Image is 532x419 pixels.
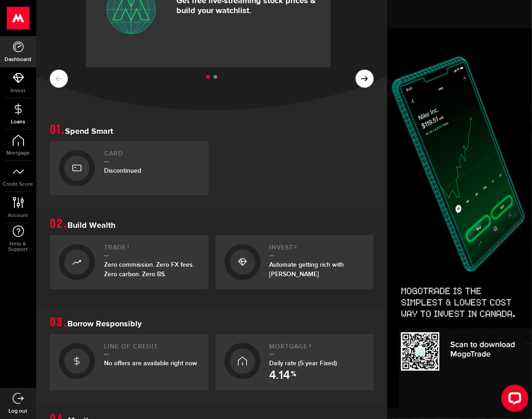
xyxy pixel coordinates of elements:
[104,359,197,367] span: No offers are available right now
[50,235,209,289] a: Trade1Zero commission. Zero FX fees. Zero carbon. Zero BS.
[104,244,199,256] h2: Trade
[294,244,298,250] sup: 2
[50,141,209,195] a: CardDiscontinued
[270,261,344,278] span: Automate getting rich with [PERSON_NAME]
[387,28,532,419] img: Side-banner-trade-up-1126-380x1026
[104,343,199,355] h2: Line of credit
[104,150,199,162] h2: Card
[104,261,194,278] span: Zero commission. Zero FX fees. Zero carbon. Zero BS.
[291,371,297,381] span: %
[270,244,365,256] h2: Invest
[50,316,374,329] h1: Borrow Responsibly
[50,218,374,231] h1: Build Wealth
[270,370,290,381] span: 4.14
[104,167,141,174] span: Discontinued
[215,334,374,391] a: Mortgage3Daily rate (5 year Fixed) 4.14 %
[50,124,374,137] h1: Spend Smart
[270,359,337,367] span: Daily rate (5 year Fixed)
[127,244,129,250] sup: 1
[270,343,365,355] h2: Mortgage
[50,334,209,391] a: Line of creditNo offers are available right now
[309,343,312,348] sup: 3
[215,235,374,289] a: Invest2Automate getting rich with [PERSON_NAME]
[494,381,532,419] iframe: LiveChat chat widget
